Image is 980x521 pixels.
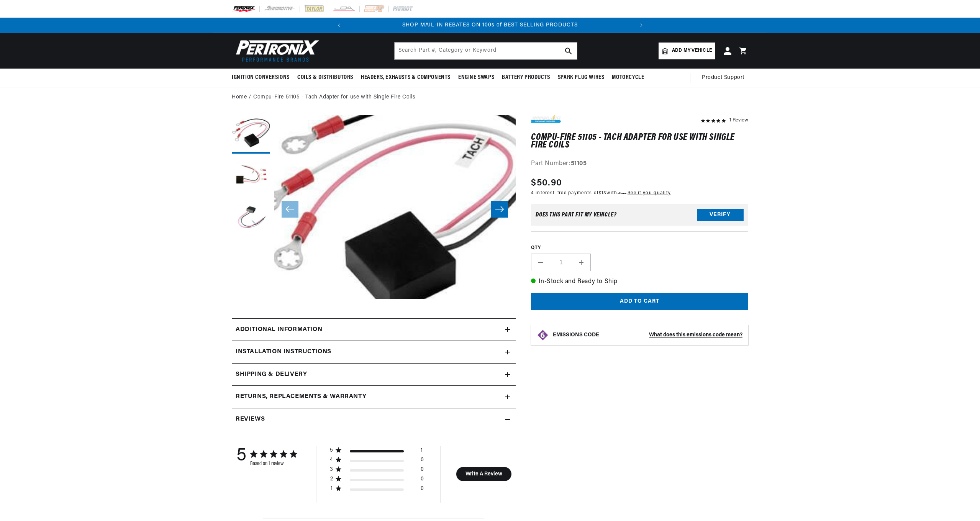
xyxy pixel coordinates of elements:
h2: Additional information [236,325,322,335]
div: 1 star by 0 reviews [330,485,424,495]
div: 1 [421,447,423,457]
span: Motorcycle [612,74,644,82]
img: Emissions code [537,329,549,341]
h2: Shipping & Delivery [236,370,307,380]
span: Ignition Conversions [232,74,290,82]
div: Based on 1 review [250,461,297,467]
button: Slide left [282,201,298,218]
summary: Shipping & Delivery [232,364,516,386]
slideshow-component: Translation missing: en.sections.announcements.announcement_bar [213,18,767,33]
span: Battery Products [502,74,550,82]
div: 1 [330,485,333,492]
div: 5 [236,446,246,467]
div: 0 [421,466,424,476]
summary: Motorcycle [608,69,648,87]
strong: 51105 [571,161,587,167]
nav: breadcrumbs [232,93,748,102]
span: Headers, Exhausts & Components [361,74,451,82]
div: 1 of 2 [347,21,634,29]
a: Compu-Fire 51105 - Tach Adapter for use with Single Fire Coils [253,93,415,102]
button: Load image 2 in gallery view [232,157,270,196]
span: Add my vehicle [672,47,712,54]
summary: Coils & Distributors [293,69,357,87]
a: Home [232,93,247,102]
button: Load image 3 in gallery view [232,200,270,238]
button: Translation missing: en.sections.announcements.next_announcement [634,18,649,33]
div: 2 star by 0 reviews [330,476,424,485]
div: 5 [330,447,333,454]
a: SHOP MAIL-IN REBATES ON 100s of BEST SELLING PRODUCTS [402,22,578,28]
div: 3 [330,466,333,473]
div: Does This part fit My vehicle? [536,212,616,218]
label: QTY [531,245,748,251]
span: Affirm [618,191,626,195]
summary: Reviews [232,408,516,431]
span: Engine Swaps [458,74,494,82]
summary: Product Support [702,69,748,87]
summary: Ignition Conversions [232,69,293,87]
div: 2 [330,476,333,483]
button: Load image 1 in gallery view [232,115,270,154]
summary: Additional information [232,319,516,341]
span: Coils & Distributors [297,74,353,82]
input: Search Part #, Category or Keyword [395,43,577,59]
strong: EMISSIONS CODE [553,332,599,338]
div: 4 star by 0 reviews [330,457,424,466]
summary: Returns, Replacements & Warranty [232,386,516,408]
button: Verify [697,209,744,221]
summary: Spark Plug Wires [554,69,608,87]
button: search button [560,43,577,59]
div: 3 star by 0 reviews [330,466,424,476]
strong: What does this emissions code mean? [649,332,742,338]
summary: Installation instructions [232,341,516,363]
h2: Reviews [236,415,265,424]
h2: Returns, Replacements & Warranty [236,392,366,402]
span: $13 [599,191,607,195]
a: See if you qualify - Learn more about Affirm Financing (opens in modal) [628,191,671,195]
summary: Engine Swaps [454,69,498,87]
div: 4 [330,457,333,464]
span: Spark Plug Wires [558,74,605,82]
div: 1 Review [729,115,748,125]
button: Translation missing: en.sections.announcements.previous_announcement [331,18,347,33]
div: Announcement [347,21,634,29]
p: 4 interest-free payments of with . [531,190,671,197]
img: Pertronix [232,38,320,64]
media-gallery: Gallery Viewer [232,115,516,303]
a: Add my vehicle [659,43,715,59]
h1: Compu-Fire 51105 - Tach Adapter for use with Single Fire Coils [531,134,748,149]
p: In-Stock and Ready to Ship [531,277,748,287]
div: 0 [421,485,424,495]
summary: Headers, Exhausts & Components [357,69,454,87]
div: Part Number: [531,159,748,169]
div: 0 [421,457,424,466]
div: 0 [421,476,424,485]
span: $50.90 [531,176,562,190]
button: Slide right [491,201,508,218]
summary: Battery Products [498,69,554,87]
button: Write A Review [456,467,511,481]
div: 5 star by 1 reviews [330,447,424,457]
button: Add to cart [531,293,748,310]
span: Product Support [702,74,744,82]
button: EMISSIONS CODEWhat does this emissions code mean? [553,332,742,339]
h2: Installation instructions [236,347,331,357]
